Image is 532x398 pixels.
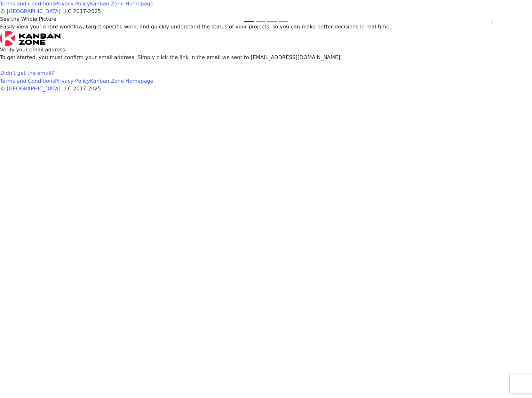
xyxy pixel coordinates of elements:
[7,86,60,92] a: [GEOGRAPHIC_DATA]
[90,1,153,7] a: Kanban Zone Homepage
[244,18,254,26] button: Slide 1
[55,1,90,7] a: Privacy Policy
[267,18,277,26] button: Slide 3
[55,78,90,84] a: Privacy Policy
[7,8,60,14] a: [GEOGRAPHIC_DATA]
[90,78,153,84] a: Kanban Zone Homepage
[279,18,288,26] button: Slide 4
[256,18,265,26] button: Slide 2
